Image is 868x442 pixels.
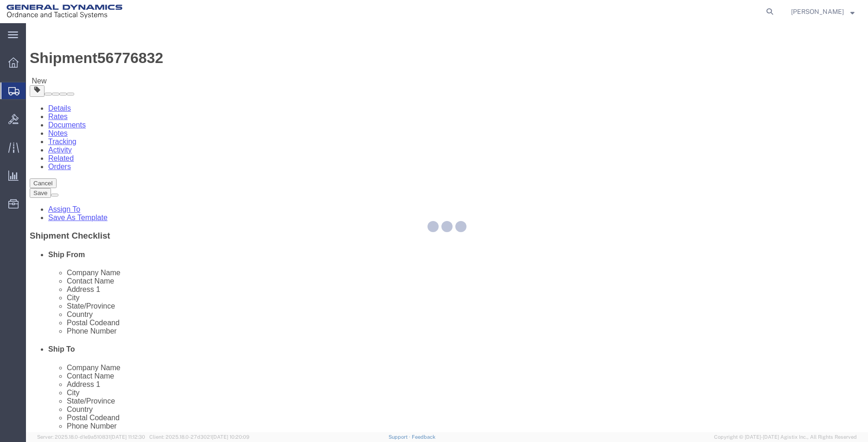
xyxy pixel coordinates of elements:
a: Feedback [412,434,435,440]
span: [DATE] 10:20:09 [212,434,249,440]
span: Copyright © [DATE]-[DATE] Agistix Inc., All Rights Reserved [714,433,857,441]
span: LaShirl Montgomery [791,6,844,17]
span: Client: 2025.18.0-27d3021 [149,434,249,440]
a: Support [389,434,412,440]
span: Server: 2025.18.0-d1e9a510831 [37,434,145,440]
span: [DATE] 11:12:30 [110,434,145,440]
img: logo [6,5,122,19]
button: [PERSON_NAME] [791,6,855,17]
